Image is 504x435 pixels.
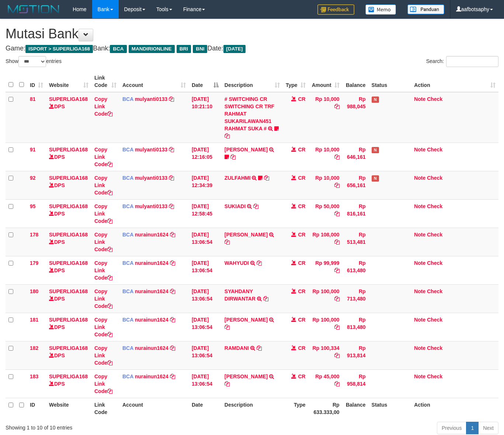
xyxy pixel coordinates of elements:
td: DPS [46,369,91,398]
td: [DATE] 13:06:54 [189,313,222,341]
span: CR [298,260,305,266]
th: Description [222,398,283,419]
a: Copy WAHYUDI to clipboard [257,260,262,266]
h4: Game: Bank: Date: [6,45,498,52]
td: Rp 958,814 [343,369,369,398]
a: Check [427,317,442,323]
th: Action [411,398,498,419]
a: Note [414,373,425,379]
a: Copy mulyanti0133 to clipboard [169,203,174,209]
span: BNI [193,45,207,53]
th: Balance [343,398,369,419]
td: Rp 100,000 [309,284,343,313]
a: Copy nurainun1624 to clipboard [170,260,175,266]
a: Check [427,203,442,209]
td: Rp 646,161 [343,143,369,171]
a: [PERSON_NAME] [225,232,268,238]
td: DPS [46,313,91,341]
a: Copy Rp 108,000 to clipboard [334,239,340,245]
td: [DATE] 12:16:05 [189,143,222,171]
th: ID: activate to sort column ascending [27,71,46,92]
td: DPS [46,284,91,313]
th: Type [283,398,309,419]
span: BCA [122,317,133,323]
a: Copy SYAHDANY DIRWANTAR to clipboard [263,296,268,302]
img: Button%20Memo.svg [365,4,396,15]
a: Copy Rp 10,000 to clipboard [334,104,340,109]
a: nurainun1624 [135,232,168,238]
a: Check [427,373,442,379]
td: [DATE] 13:06:54 [189,341,222,369]
span: CR [298,175,305,181]
a: SUPERLIGA168 [49,203,88,209]
a: WAHYUDI [225,260,249,266]
a: SUKIADI [225,203,246,209]
span: [DATE] [223,45,246,53]
a: SUPERLIGA168 [49,260,88,266]
a: SUPERLIGA168 [49,175,88,181]
td: Rp 613,480 [343,256,369,284]
span: BCA [110,45,126,53]
td: [DATE] 13:06:54 [189,369,222,398]
td: [DATE] 13:06:54 [189,256,222,284]
a: 1 [466,422,479,434]
td: [DATE] 10:21:10 [189,92,222,143]
a: Copy Link Code [94,147,112,167]
a: Note [414,288,425,294]
th: Date: activate to sort column descending [189,71,222,92]
a: SUPERLIGA168 [49,317,88,323]
td: DPS [46,199,91,228]
a: SUPERLIGA168 [49,373,88,379]
span: BCA [122,288,133,294]
h1: Mutasi Bank [6,27,498,41]
img: Feedback.jpg [317,4,354,15]
a: mulyanti0133 [135,96,168,102]
td: Rp 813,480 [343,313,369,341]
a: nurainun1624 [135,345,168,351]
a: Check [427,260,442,266]
a: Note [414,232,425,238]
span: 81 [30,96,36,102]
span: CR [298,96,305,102]
a: Copy Rp 10,000 to clipboard [334,182,340,188]
a: # SWITCHING CR SWITCHING CR TRF RAHMAT SUKARILAWAN451 RAHMAT SUKA # [225,96,274,131]
span: Has Note [372,97,379,103]
a: [PERSON_NAME] [225,147,268,152]
td: [DATE] 13:06:54 [189,284,222,313]
label: Search: [426,56,498,67]
th: Type: activate to sort column ascending [283,71,309,92]
a: Note [414,175,425,181]
a: Copy Rp 100,334 to clipboard [334,352,340,358]
a: Note [414,260,425,266]
td: Rp 10,000 [309,92,343,143]
span: CR [298,203,305,209]
span: Has Note [372,175,379,182]
a: Check [427,345,442,351]
td: Rp 10,000 [309,143,343,171]
th: Link Code: activate to sort column ascending [91,71,119,92]
a: nurainun1624 [135,260,168,266]
span: BCA [122,96,133,102]
a: nurainun1624 [135,373,168,379]
span: 179 [30,260,38,266]
td: DPS [46,228,91,256]
a: SUPERLIGA168 [49,288,88,294]
span: 178 [30,232,38,238]
td: Rp 10,000 [309,171,343,199]
img: panduan.png [407,4,444,14]
td: Rp 45,000 [309,369,343,398]
a: Copy # SWITCHING CR SWITCHING CR TRF RAHMAT SUKARILAWAN451 RAHMAT SUKA # to clipboard [225,133,230,139]
a: Check [427,175,442,181]
span: 182 [30,345,38,351]
a: Note [414,147,425,152]
a: Copy RAMDANI to clipboard [257,345,262,351]
td: Rp 50,000 [309,199,343,228]
td: Rp 100,334 [309,341,343,369]
th: Description: activate to sort column ascending [222,71,283,92]
a: Next [478,422,498,434]
th: Website [46,398,91,419]
th: Account: activate to sort column ascending [119,71,189,92]
a: Copy Rp 50,000 to clipboard [334,211,340,217]
a: Previous [437,422,466,434]
a: Note [414,317,425,323]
